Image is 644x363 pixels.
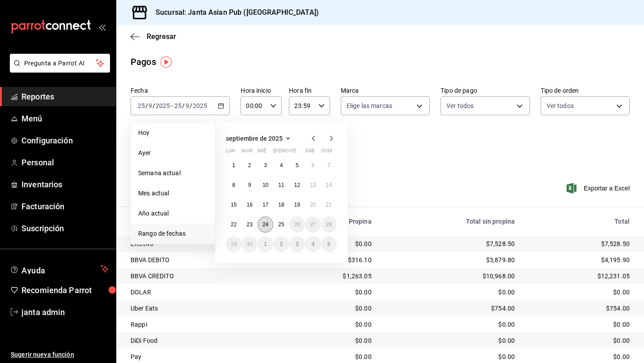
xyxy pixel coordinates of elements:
button: 9 de septiembre de 2025 [241,177,257,193]
span: Reportes [21,91,109,103]
abbr: 11 de septiembre de 2025 [278,182,284,188]
div: $0.00 [529,288,630,297]
span: / [153,102,155,109]
abbr: 4 de septiembre de 2025 [280,162,283,169]
abbr: 23 de septiembre de 2025 [246,221,252,228]
button: 17 de septiembre de 2025 [258,197,273,213]
span: Menú [21,112,109,125]
span: Semana actual [138,169,208,178]
div: $0.00 [288,336,372,345]
div: Pay [131,352,274,361]
span: Configuración [21,134,109,147]
abbr: 29 de septiembre de 2025 [231,241,237,247]
span: Regresar [147,32,176,41]
abbr: sábado [305,148,314,157]
abbr: martes [241,148,252,157]
button: Exportar a Excel [568,183,630,194]
span: Mes actual [138,189,208,198]
abbr: 27 de septiembre de 2025 [310,221,316,228]
abbr: 14 de septiembre de 2025 [326,182,332,188]
abbr: 10 de septiembre de 2025 [263,182,268,188]
abbr: 2 de septiembre de 2025 [248,162,251,169]
span: / [190,102,192,109]
button: 1 de septiembre de 2025 [226,157,241,173]
button: 2 de septiembre de 2025 [241,157,257,173]
span: septiembre de 2025 [226,135,283,142]
div: $754.00 [386,304,515,313]
button: 5 de septiembre de 2025 [289,157,305,173]
span: Ayuda [21,264,97,274]
div: $0.00 [288,288,372,297]
button: 25 de septiembre de 2025 [273,216,289,233]
button: 16 de septiembre de 2025 [241,197,257,213]
abbr: 2 de octubre de 2025 [280,241,283,247]
button: 10 de septiembre de 2025 [258,177,273,193]
input: ---- [155,102,170,109]
abbr: miércoles [258,148,266,157]
div: $7,528.50 [386,239,515,248]
label: Marca [341,87,430,94]
abbr: 19 de septiembre de 2025 [294,202,300,208]
span: Inventarios [21,178,109,190]
div: DiDi Food [131,336,274,345]
abbr: 8 de septiembre de 2025 [232,182,235,188]
span: Año actual [138,209,208,218]
button: Regresar [131,32,176,41]
button: 23 de septiembre de 2025 [241,216,257,233]
button: 6 de septiembre de 2025 [305,157,321,173]
abbr: 3 de octubre de 2025 [296,241,299,247]
span: Pregunta a Parrot AI [24,59,96,68]
abbr: 4 de octubre de 2025 [311,241,314,247]
span: janta admin [21,306,109,318]
button: 24 de septiembre de 2025 [258,216,273,233]
input: -- [137,102,145,109]
abbr: 24 de septiembre de 2025 [263,221,268,228]
button: 4 de octubre de 2025 [305,236,321,252]
button: 22 de septiembre de 2025 [226,216,241,233]
div: $0.00 [529,352,630,361]
div: $0.00 [288,320,372,329]
span: Elige las marcas [347,101,392,110]
abbr: 1 de octubre de 2025 [264,241,267,247]
div: Total [529,218,630,225]
span: Personal [21,156,109,169]
button: 13 de septiembre de 2025 [305,177,321,193]
abbr: jueves [273,148,326,157]
abbr: lunes [226,148,235,157]
input: ---- [192,102,208,109]
div: $3,879.80 [386,255,515,264]
div: BBVA CREDITO [131,272,274,281]
button: 1 de octubre de 2025 [258,236,273,252]
div: $4,195.90 [529,255,630,264]
button: 18 de septiembre de 2025 [273,197,289,213]
button: 8 de septiembre de 2025 [226,177,241,193]
button: Tooltip marker [161,56,172,68]
abbr: 15 de septiembre de 2025 [231,202,237,208]
div: $0.00 [386,288,515,297]
div: Rappi [131,320,274,329]
div: $7,528.50 [529,239,630,248]
button: 3 de septiembre de 2025 [258,157,273,173]
div: $1,263.05 [288,272,372,281]
div: $10,968.00 [386,272,515,281]
abbr: 5 de septiembre de 2025 [296,162,299,169]
button: 20 de septiembre de 2025 [305,197,321,213]
abbr: 30 de septiembre de 2025 [246,241,252,247]
div: $12,231.05 [529,272,630,281]
div: DOLAR [131,288,274,297]
abbr: 9 de septiembre de 2025 [248,182,251,188]
span: Rango de fechas [138,229,208,238]
span: Suscripción [21,222,109,234]
abbr: 3 de septiembre de 2025 [264,162,267,169]
h3: Sucursal: Janta Asian Pub ([GEOGRAPHIC_DATA]) [148,7,319,18]
button: 28 de septiembre de 2025 [321,216,337,233]
input: -- [174,102,182,109]
div: $0.00 [529,336,630,345]
button: 30 de septiembre de 2025 [241,236,257,252]
abbr: 16 de septiembre de 2025 [246,202,252,208]
div: Uber Eats [131,304,274,313]
a: Pregunta a Parrot AI [6,65,110,74]
button: 3 de octubre de 2025 [289,236,305,252]
button: 15 de septiembre de 2025 [226,197,241,213]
